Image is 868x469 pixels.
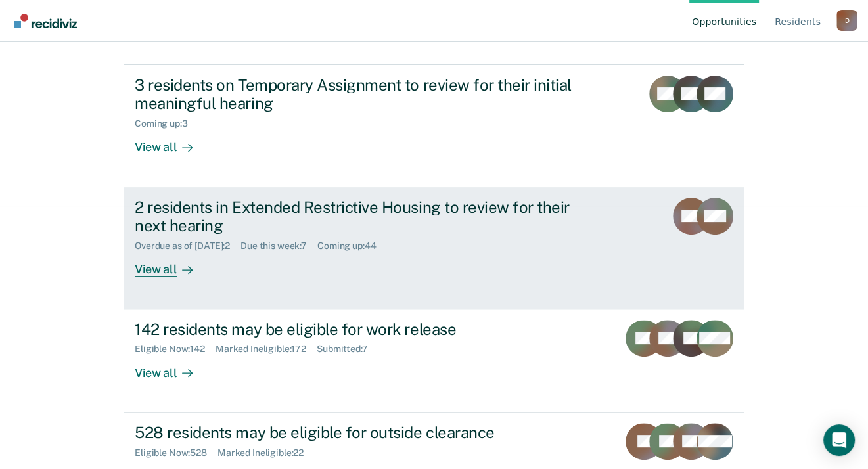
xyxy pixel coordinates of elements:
[317,240,386,252] div: Coming up : 44
[823,424,855,456] div: Open Intercom Messenger
[135,76,596,114] div: 3 residents on Temporary Assignment to review for their initial meaningful hearing
[135,447,217,458] div: Eligible Now : 528
[124,309,744,413] a: 142 residents may be eligible for work releaseEligible Now:142Marked Ineligible:172Submitted:7Vie...
[135,198,596,236] div: 2 residents in Extended Restrictive Housing to review for their next hearing
[135,118,198,129] div: Coming up : 3
[124,187,744,309] a: 2 residents in Extended Restrictive Housing to review for their next hearingOverdue as of [DATE]:...
[14,14,77,28] img: Recidiviz
[135,240,240,252] div: Overdue as of [DATE] : 2
[135,320,596,339] div: 142 residents may be eligible for work release
[135,129,208,155] div: View all
[240,240,317,252] div: Due this week : 7
[135,252,208,277] div: View all
[135,423,596,442] div: 528 residents may be eligible for outside clearance
[836,10,857,31] button: Profile dropdown button
[135,344,216,355] div: Eligible Now : 142
[216,344,317,355] div: Marked Ineligible : 172
[217,447,314,458] div: Marked Ineligible : 22
[836,10,857,31] div: D
[124,65,744,187] a: 3 residents on Temporary Assignment to review for their initial meaningful hearingComing up:3View...
[317,344,378,355] div: Submitted : 7
[135,355,208,380] div: View all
